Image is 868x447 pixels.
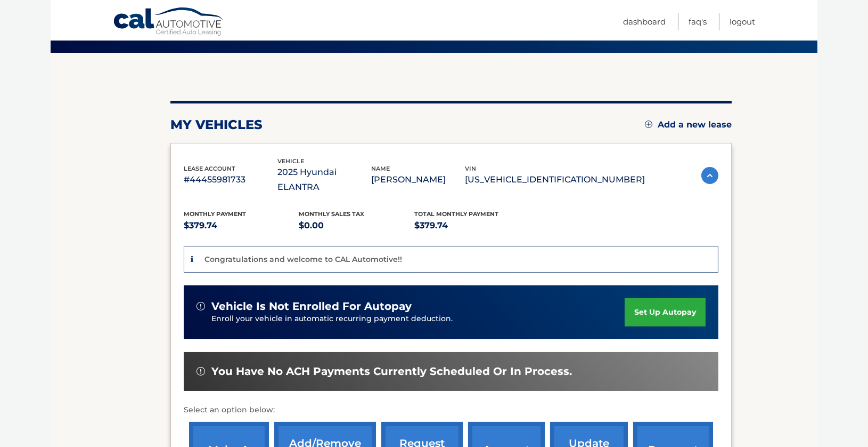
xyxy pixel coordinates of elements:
span: Monthly sales Tax [299,210,365,218]
p: $379.74 [184,218,299,233]
p: Enroll your vehicle in automatic recurring payment deduction. [211,313,625,325]
p: $0.00 [299,218,415,233]
p: #44455981733 [184,172,277,187]
p: 2025 Hyundai ELANTRA [277,165,371,195]
span: lease account [184,165,235,172]
p: Congratulations and welcome to CAL Automotive!! [204,254,402,264]
a: set up autopay [625,298,706,326]
a: Logout [730,13,755,30]
a: FAQ's [689,13,707,30]
p: [PERSON_NAME] [371,172,465,187]
span: vehicle is not enrolled for autopay [211,300,412,313]
span: name [371,165,390,172]
span: vehicle [277,157,304,165]
a: Add a new lease [645,119,732,130]
span: vin [465,165,476,172]
p: $379.74 [414,218,530,233]
p: [US_VEHICLE_IDENTIFICATION_NUMBER] [465,172,645,187]
a: Cal Automotive [113,7,225,38]
h2: my vehicles [170,117,263,133]
p: Select an option below: [184,404,718,417]
img: accordion-active.svg [701,167,718,184]
img: alert-white.svg [196,367,205,376]
span: You have no ACH payments currently scheduled or in process. [211,365,572,378]
img: alert-white.svg [196,302,205,310]
img: add.svg [645,121,652,128]
span: Monthly Payment [184,210,246,218]
a: Dashboard [623,13,666,30]
span: Total Monthly Payment [414,210,498,218]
